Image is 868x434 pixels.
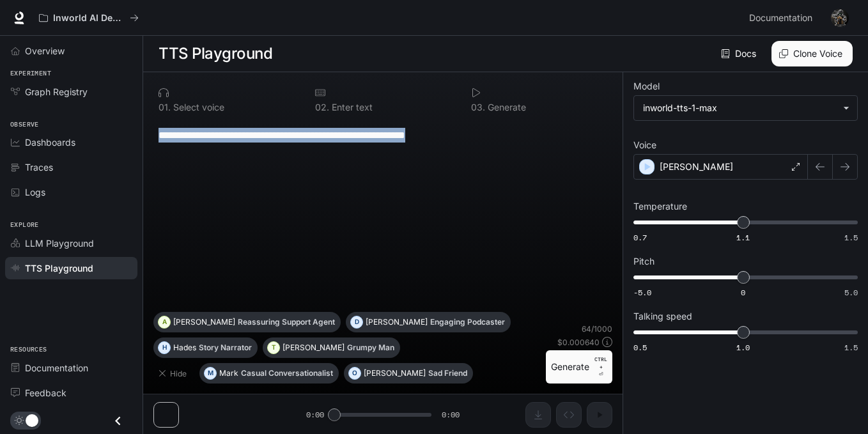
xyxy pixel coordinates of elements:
p: $ 0.000640 [557,337,600,348]
span: LLM Playground [25,236,94,250]
span: 5.0 [844,287,858,298]
p: Hades [173,344,196,352]
span: TTS Playground [25,261,93,275]
span: 1.5 [844,342,858,353]
span: Dark mode toggle [26,413,38,427]
div: inworld-tts-1-max [643,102,837,114]
span: 1.5 [844,232,858,243]
p: Talking speed [633,312,692,321]
div: T [268,337,279,358]
p: Mark [219,369,238,377]
a: LLM Playground [5,232,137,254]
span: 1.0 [736,342,750,353]
button: O[PERSON_NAME]Sad Friend [344,363,473,384]
a: Documentation [744,5,822,31]
div: O [349,363,360,384]
button: MMarkCasual Conversationalist [199,363,339,384]
a: Docs [718,41,761,66]
a: Dashboards [5,131,137,153]
button: A[PERSON_NAME]Reassuring Support Agent [153,312,341,332]
p: Pitch [633,257,655,266]
button: GenerateCTRL +⏎ [546,350,612,384]
span: Documentation [749,10,812,26]
span: 0 [741,287,745,298]
span: 1.1 [736,232,750,243]
p: [PERSON_NAME] [283,344,345,352]
p: Story Narrator [199,344,252,352]
button: Close drawer [104,408,132,434]
a: Logs [5,181,137,203]
p: Model [633,82,660,91]
span: Traces [25,160,53,174]
p: CTRL + [594,355,607,371]
p: Temperature [633,202,687,211]
p: Reassuring Support Agent [238,318,335,326]
p: Inworld AI Demos [53,13,125,24]
button: T[PERSON_NAME]Grumpy Man [263,337,400,358]
a: Graph Registry [5,81,137,103]
div: inworld-tts-1-max [634,96,857,120]
a: Documentation [5,357,137,379]
p: 0 1 . [159,103,171,112]
p: Generate [485,103,526,112]
span: Documentation [25,361,88,375]
div: M [205,363,216,384]
span: Dashboards [25,136,75,149]
p: 0 2 . [315,103,329,112]
p: ⏎ [594,355,607,378]
h1: TTS Playground [159,41,272,66]
p: [PERSON_NAME] [173,318,235,326]
span: 0.5 [633,342,647,353]
p: [PERSON_NAME] [364,369,426,377]
a: Feedback [5,382,137,404]
div: D [351,312,362,332]
button: Hide [153,363,194,384]
p: Engaging Podcaster [430,318,505,326]
p: 0 3 . [471,103,485,112]
p: Grumpy Man [347,344,394,352]
span: -5.0 [633,287,651,298]
a: Traces [5,156,137,178]
p: Sad Friend [428,369,467,377]
img: User avatar [831,9,849,27]
button: User avatar [827,5,853,31]
p: Enter text [329,103,373,112]
p: Select voice [171,103,224,112]
button: HHadesStory Narrator [153,337,258,358]
div: A [159,312,170,332]
span: Logs [25,185,45,199]
p: Voice [633,141,656,150]
a: Overview [5,40,137,62]
button: All workspaces [33,5,144,31]
div: H [159,337,170,358]
span: Overview [25,44,65,58]
span: Feedback [25,386,66,399]
p: [PERSON_NAME] [660,160,733,173]
button: Clone Voice [771,41,853,66]
a: TTS Playground [5,257,137,279]
button: D[PERSON_NAME]Engaging Podcaster [346,312,511,332]
span: 0.7 [633,232,647,243]
p: [PERSON_NAME] [366,318,428,326]
p: Casual Conversationalist [241,369,333,377]
span: Graph Registry [25,85,88,98]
